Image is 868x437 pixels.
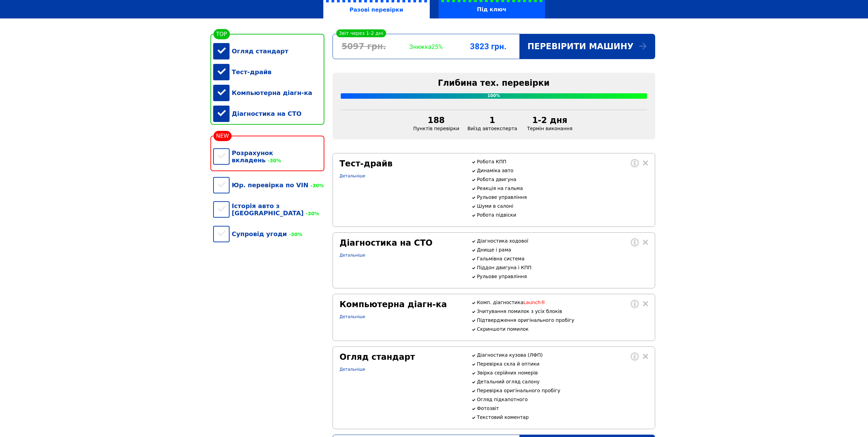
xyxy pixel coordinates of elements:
p: Зчитування помилок з усіх блоків [477,309,648,314]
p: Піддон двигуна і КПП [477,265,648,270]
p: Діагностика ходової [477,238,648,244]
p: Гальмівна система [477,256,648,261]
p: Перевірка скла й оптики [477,361,648,367]
div: Юр. перевірка по VIN [213,175,324,195]
div: Термін виконання [521,115,578,131]
p: Комп. діагностика [477,300,648,305]
div: 1 [468,115,517,125]
p: Рульове управління [477,274,648,279]
div: Діагностика на СТО [340,238,464,248]
p: Рульове управління [477,194,648,200]
p: Підтвердження оригінального пробігу [477,317,648,323]
span: -30% [304,211,319,216]
p: Динаміка авто [477,168,648,173]
div: Знижка [395,43,457,50]
p: Текстовий коментар [477,414,648,420]
p: Перевірка оригінального пробігу [477,388,648,393]
div: Тест-драйв [213,62,324,82]
div: Глибина тех. перевірки [341,78,647,88]
div: 5097 грн. [333,42,395,51]
div: 188 [413,115,459,125]
p: Скриншоти помилок [477,326,648,332]
div: Виїзд автоексперта [464,115,521,131]
span: -30% [308,183,324,188]
p: Фотозвіт [477,406,648,411]
div: Компьютерна діагн-ка [213,82,324,103]
span: -30% [266,158,281,163]
div: Огляд стандарт [340,352,464,362]
div: Пунктів перевірки [409,115,464,131]
a: Детальніше [340,314,365,319]
div: Тест-драйв [340,159,464,168]
div: Супровід угоди [213,223,324,244]
div: 1-2 дня [525,115,574,125]
p: Діагностика кузова (ЛФП) [477,352,648,358]
a: Детальніше [340,174,365,178]
div: Розрахунок вкладень [213,142,324,170]
p: Детальний огляд салону [477,379,648,384]
a: Детальніше [340,367,365,372]
div: Перевірити машину [519,34,655,59]
span: 25% [431,43,443,50]
p: Шуми в салоні [477,203,648,209]
p: Реакція на гальма [477,186,648,191]
div: Діагностика на СТО [213,103,324,124]
p: Робота КПП [477,159,648,164]
p: Звірка серійних номерів [477,370,648,375]
div: Історія авто з [GEOGRAPHIC_DATA] [213,195,324,223]
div: Компьютерна діагн-ка [340,300,464,309]
span: Launch® [524,300,546,305]
a: Детальніше [340,253,365,258]
p: Огляд підкапотного [477,397,648,402]
p: Робота двигуна [477,177,648,182]
p: Робота підвіски [477,212,648,218]
p: Днище і рама [477,247,648,252]
div: 100% [341,93,647,99]
span: -30% [287,232,302,237]
div: Огляд стандарт [213,41,324,62]
div: 3823 грн. [457,42,519,51]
